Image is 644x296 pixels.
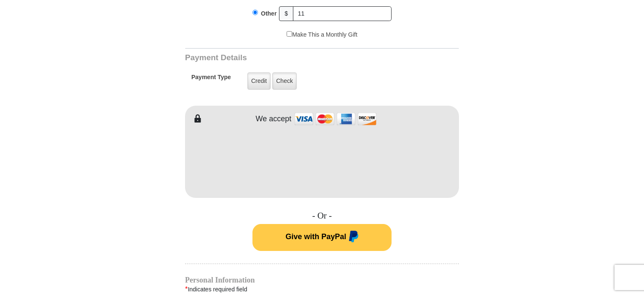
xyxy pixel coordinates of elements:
[185,284,459,295] div: Indicates required field
[293,6,392,21] input: Other Amount
[252,224,392,251] button: Give with PayPal
[287,30,357,39] label: Make This a Monthly Gift
[185,211,459,221] h4: - Or -
[272,72,297,90] label: Check
[261,10,276,17] span: Other
[279,6,293,21] span: $
[293,110,378,128] img: credit cards accepted
[185,277,459,283] h4: Personal Information
[185,53,400,63] h3: Payment Details
[191,74,231,85] h5: Payment Type
[287,31,292,37] input: Make This a Monthly Gift
[247,72,271,90] label: Credit
[285,232,346,241] span: Give with PayPal
[256,115,292,124] h4: We accept
[346,231,359,244] img: paypal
